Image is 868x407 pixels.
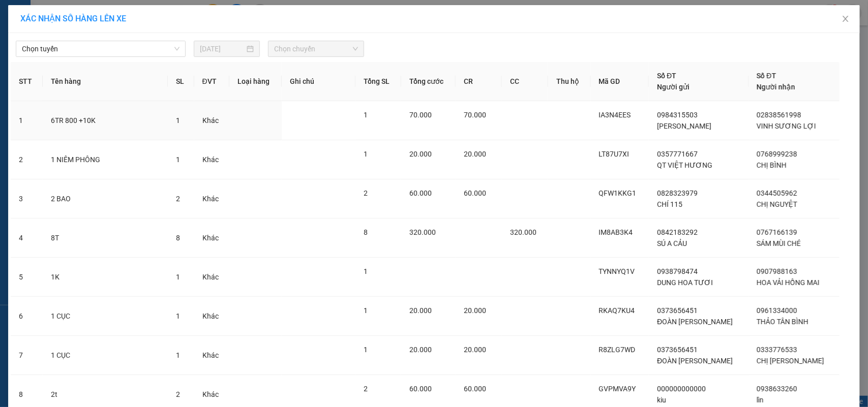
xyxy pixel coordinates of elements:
span: kiu [657,396,666,404]
span: Người gửi [657,83,690,91]
td: 6 [11,297,43,336]
td: Khác [194,336,229,375]
span: ĐOÀN [PERSON_NAME] [657,318,733,326]
span: Chọn tuyến [22,41,179,56]
span: 0344505962 [757,189,798,197]
span: ĐOÀN [PERSON_NAME] [657,357,733,365]
span: HOA VẢI HỒNG MAI [757,278,820,287]
th: STT [11,62,43,101]
span: R8ZLG7WD [599,346,636,354]
span: 1 [176,351,180,359]
span: 1 [176,155,180,164]
span: Người nhận [757,83,796,91]
span: 20.000 [409,346,432,354]
td: 2 BAO [43,179,168,218]
span: 320.000 [510,228,536,236]
td: Khác [194,258,229,297]
td: 7 [11,336,43,375]
span: 0357771667 [657,150,698,158]
td: 1 CỤC [43,336,168,375]
span: QT VIỆT HƯƠNG [657,161,712,169]
span: 20.000 [409,306,432,315]
th: Tên hàng [43,62,168,101]
span: Nhận: [87,10,111,20]
span: GVPMVA9Y [599,385,636,393]
span: VINH SƯƠNG LỢI [757,122,817,130]
span: 0767166139 [757,228,798,236]
span: THẢO TÂN BÌNH [757,318,809,326]
span: XÁC NHẬN SỐ HÀNG LÊN XE [20,14,126,23]
td: 5 [11,258,43,297]
span: lìn [757,396,764,404]
span: CHÍ 115 [657,200,682,208]
span: 20.000 [464,306,486,315]
span: 60.000 [464,385,486,393]
span: CHỊ BÌNH [757,161,787,169]
span: IA3N4EES [599,111,631,119]
span: 02838561998 [757,111,802,119]
span: 1 [364,150,368,158]
span: 0373656451 [657,346,698,354]
span: 0768999238 [757,150,798,158]
span: 0373656451 [657,306,698,315]
span: 0961334000 [757,306,798,315]
td: 1 NIÊM PHÔNG [43,140,168,179]
span: 20.000 [464,150,486,158]
span: 320.000 [409,228,436,236]
span: 2 [364,385,368,393]
span: 2 [364,189,368,197]
th: CR [456,62,502,101]
div: VP HCM [87,9,158,21]
th: Loại hàng [229,62,282,101]
span: 2 [176,195,180,203]
span: 1 [176,116,180,124]
span: QFW1KKG1 [599,189,637,197]
th: Tổng cước [401,62,456,101]
span: 0938633260 [757,385,798,393]
span: IM8AB3K4 [599,228,633,236]
span: Gửi: [9,10,24,20]
td: 2 [11,140,43,179]
span: 60.000 [409,189,432,197]
th: CC [502,62,548,101]
td: Khác [194,218,229,258]
span: 1 [364,306,368,315]
span: 000000000000 [657,385,706,393]
span: SÁM MÙI CHÉ [757,239,801,247]
td: 3 [11,179,43,218]
td: 1 CỤC [43,297,168,336]
th: Mã GD [591,62,649,101]
td: 1K [43,258,168,297]
span: DUNG HOA TƯƠI [657,278,713,287]
th: Ghi chú [282,62,355,101]
span: 70.000 [409,111,432,119]
td: Khác [194,140,229,179]
td: 6TR 800 +10K [43,101,168,140]
span: 0842183292 [657,228,698,236]
div: 0933232691 [87,33,158,47]
span: 2 [176,390,180,398]
div: 0931659239 [9,45,80,59]
span: 60.000 [409,385,432,393]
span: [PERSON_NAME] [657,122,711,130]
th: SL [168,62,194,101]
span: 1 [364,267,368,275]
th: Tổng SL [355,62,401,101]
span: 0984315503 [657,111,698,119]
span: TYNNYQ1V [599,267,635,275]
span: LT87U7XI [599,150,630,158]
span: Số ĐT [657,72,676,80]
span: 8 [364,228,368,236]
td: Khác [194,101,229,140]
span: 0938798474 [657,267,698,275]
span: 0907988163 [757,267,798,275]
span: close [842,15,850,23]
td: 1 [11,101,43,140]
input: 11/08/2025 [200,43,245,54]
span: 8 [176,234,180,242]
span: 1 [176,273,180,281]
div: CẮM [87,21,158,33]
td: 8T [43,218,168,258]
th: Thu hộ [548,62,590,101]
span: 70.000 [464,111,486,119]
